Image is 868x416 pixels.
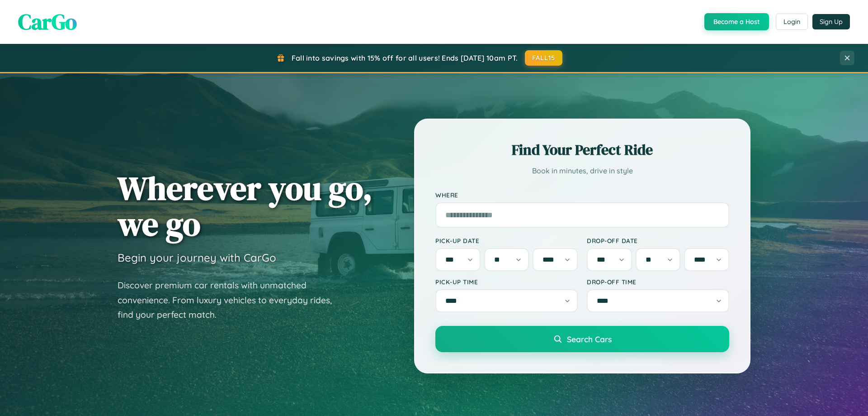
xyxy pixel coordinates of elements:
p: Discover premium car rentals with unmatched convenience. From luxury vehicles to everyday rides, ... [118,278,344,322]
label: Drop-off Time [587,278,729,286]
h2: Find Your Perfect Ride [435,140,729,160]
button: Sign Up [812,14,850,29]
button: Become a Host [704,13,769,30]
h1: Wherever you go, we go [118,170,373,242]
span: Fall into savings with 15% off for all users! Ends [DATE] 10am PT. [292,53,518,62]
label: Where [435,191,729,199]
button: Search Cars [435,326,729,352]
span: Search Cars [567,334,612,344]
span: CarGo [18,7,77,37]
h3: Begin your journey with CarGo [118,251,276,264]
p: Book in minutes, drive in style [435,164,729,177]
label: Drop-off Date [587,237,729,244]
label: Pick-up Date [435,237,578,244]
button: Login [776,14,808,30]
label: Pick-up Time [435,278,578,286]
button: FALL15 [525,50,563,66]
